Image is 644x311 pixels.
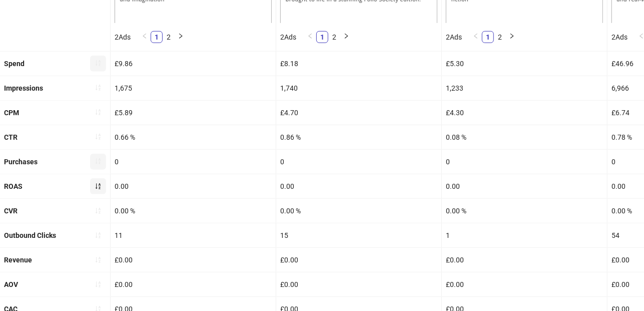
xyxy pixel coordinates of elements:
[611,33,627,41] span: 2 Ads
[95,207,102,214] span: sort-ascending
[276,101,441,125] div: £4.70
[316,31,328,43] li: 1
[111,52,276,76] div: £9.86
[276,150,441,174] div: 0
[276,76,441,100] div: 1,740
[276,248,441,272] div: £0.00
[95,281,102,288] span: sort-ascending
[276,52,441,76] div: £8.18
[276,125,441,149] div: 0.86 %
[442,76,607,100] div: 1,233
[343,33,349,39] span: right
[175,31,187,43] button: right
[95,84,102,91] span: sort-ascending
[4,231,56,239] b: Outbound Clicks
[111,101,276,125] div: £5.89
[304,31,316,43] button: left
[95,158,102,165] span: sort-ascending
[328,31,340,43] li: 2
[276,199,441,223] div: 0.00 %
[442,174,607,198] div: 0.00
[111,125,276,149] div: 0.66 %
[482,32,493,43] a: 1
[442,150,607,174] div: 0
[482,31,494,43] li: 1
[178,33,184,39] span: right
[95,133,102,140] span: sort-ascending
[4,207,18,215] b: CVR
[95,183,102,190] span: sort-ascending
[95,256,102,263] span: sort-ascending
[95,232,102,239] span: sort-ascending
[163,31,175,43] li: 2
[139,31,151,43] li: Previous Page
[4,182,23,190] b: ROAS
[175,31,187,43] li: Next Page
[442,52,607,76] div: £5.30
[4,280,18,288] b: AOV
[473,33,479,39] span: left
[95,60,102,67] span: sort-ascending
[470,31,482,43] li: Previous Page
[340,31,352,43] button: right
[4,158,38,166] b: Purchases
[442,125,607,149] div: 0.08 %
[280,33,296,41] span: 2 Ads
[470,31,482,43] button: left
[111,223,276,247] div: 11
[115,33,131,41] span: 2 Ads
[340,31,352,43] li: Next Page
[111,272,276,296] div: £0.00
[442,199,607,223] div: 0.00 %
[111,248,276,272] div: £0.00
[111,76,276,100] div: 1,675
[329,32,340,43] a: 2
[276,272,441,296] div: £0.00
[163,32,174,43] a: 2
[506,31,518,43] li: Next Page
[494,32,505,43] a: 2
[4,109,19,117] b: CPM
[304,31,316,43] li: Previous Page
[446,33,462,41] span: 2 Ads
[4,84,43,92] b: Impressions
[111,199,276,223] div: 0.00 %
[506,31,518,43] button: right
[442,248,607,272] div: £0.00
[4,60,25,68] b: Spend
[139,31,151,43] button: left
[442,272,607,296] div: £0.00
[4,133,18,141] b: CTR
[494,31,506,43] li: 2
[111,174,276,198] div: 0.00
[307,33,313,39] span: left
[4,256,32,264] b: Revenue
[142,33,148,39] span: left
[276,223,441,247] div: 15
[151,32,162,43] a: 1
[151,31,163,43] li: 1
[509,33,515,39] span: right
[442,223,607,247] div: 1
[95,109,102,116] span: sort-ascending
[276,174,441,198] div: 0.00
[442,101,607,125] div: £4.30
[317,32,328,43] a: 1
[111,150,276,174] div: 0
